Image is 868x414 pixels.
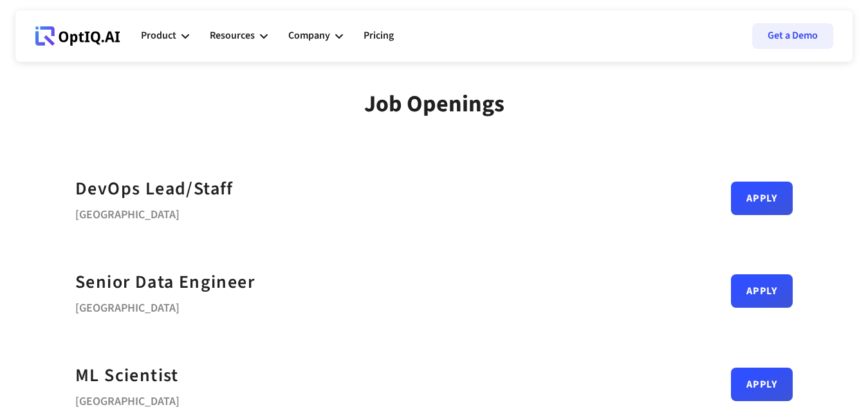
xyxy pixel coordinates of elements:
[731,182,793,215] a: Apply
[75,174,234,203] a: DevOps Lead/Staff
[364,90,504,118] div: Job Openings
[141,17,189,55] div: Product
[210,17,268,55] div: Resources
[364,17,394,55] a: Pricing
[75,297,255,315] div: [GEOGRAPHIC_DATA]
[210,27,255,44] div: Resources
[752,23,833,49] a: Get a Demo
[75,361,179,390] a: ML Scientist
[75,268,255,297] a: Senior Data Engineer
[731,368,793,401] a: Apply
[288,27,330,44] div: Company
[141,27,176,44] div: Product
[35,17,120,55] a: Webflow Homepage
[75,203,234,221] div: [GEOGRAPHIC_DATA]
[288,17,343,55] div: Company
[731,274,793,308] a: Apply
[75,390,180,408] div: [GEOGRAPHIC_DATA]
